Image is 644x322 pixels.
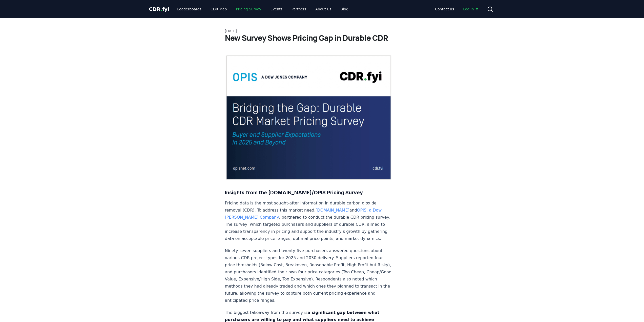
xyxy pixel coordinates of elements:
[316,208,349,213] a: [DOMAIN_NAME]
[225,55,392,180] img: blog post image
[287,5,310,14] a: Partners
[463,7,479,12] span: Log in
[225,28,419,33] p: [DATE]
[160,6,162,12] span: .
[431,5,483,14] nav: Main
[149,6,169,12] span: CDR fyi
[232,5,265,14] a: Pricing Survey
[225,247,392,304] p: Ninety-seven suppliers and twenty-five purchasers answered questions about various CDR project ty...
[206,5,231,14] a: CDR Map
[337,5,352,14] a: Blog
[173,5,205,14] a: Leaderboards
[311,5,335,14] a: About Us
[225,200,392,242] p: Pricing data is the most sought-after information in durable carbon dioxide removal (CDR). To add...
[225,190,363,196] strong: Insights from the [DOMAIN_NAME]/OPIS Pricing Survey
[266,5,286,14] a: Events
[459,5,483,14] a: Log in
[225,33,419,43] h1: New Survey Shows Pricing Gap in Durable CDR
[173,5,352,14] nav: Main
[149,6,169,13] a: CDR.fyi
[431,5,458,14] a: Contact us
